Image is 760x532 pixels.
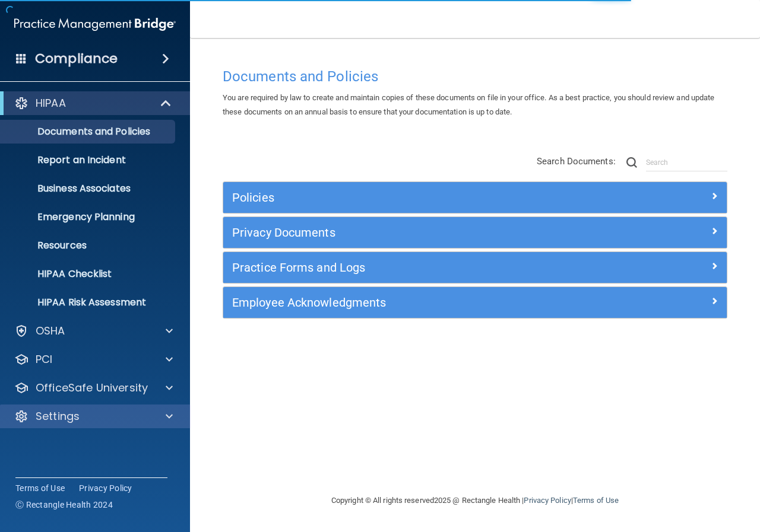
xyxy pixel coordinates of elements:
a: Policies [232,188,718,207]
a: PCI [14,352,173,367]
a: Practice Forms and Logs [232,258,718,277]
a: Privacy Documents [232,223,718,242]
p: OfficeSafe University [36,381,148,395]
p: Report an Incident [8,154,170,166]
span: Search Documents: [537,156,616,167]
a: HIPAA [14,96,172,110]
p: HIPAA Risk Assessment [8,297,170,308]
a: Terms of Use [573,496,619,505]
h5: Practice Forms and Logs [232,261,592,274]
p: HIPAA Checklist [8,268,170,280]
a: Privacy Policy [79,482,132,494]
p: Business Associates [8,183,170,195]
img: PMB logo [14,12,176,36]
p: PCI [36,352,52,367]
img: ic-search.3b580494.png [626,157,637,168]
p: Documents and Policies [8,126,170,138]
a: Terms of Use [15,482,65,494]
p: HIPAA [36,96,66,110]
p: Resources [8,240,170,251]
input: Search [646,154,727,171]
h4: Documents and Policies [223,69,727,84]
p: Emergency Planning [8,211,170,223]
a: Privacy Policy [524,496,571,505]
p: OSHA [36,324,65,338]
a: OSHA [14,324,173,338]
a: Employee Acknowledgments [232,293,718,312]
a: Settings [14,409,173,423]
span: You are required by law to create and maintain copies of these documents on file in your office. ... [223,93,715,116]
h5: Policies [232,191,592,204]
div: Copyright © All rights reserved 2025 @ Rectangle Health | | [258,482,692,520]
span: Ⓒ Rectangle Health 2024 [15,499,113,511]
p: Settings [36,409,80,423]
a: OfficeSafe University [14,381,173,395]
h4: Compliance [35,50,118,67]
h5: Privacy Documents [232,226,592,239]
h5: Employee Acknowledgments [232,296,592,309]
